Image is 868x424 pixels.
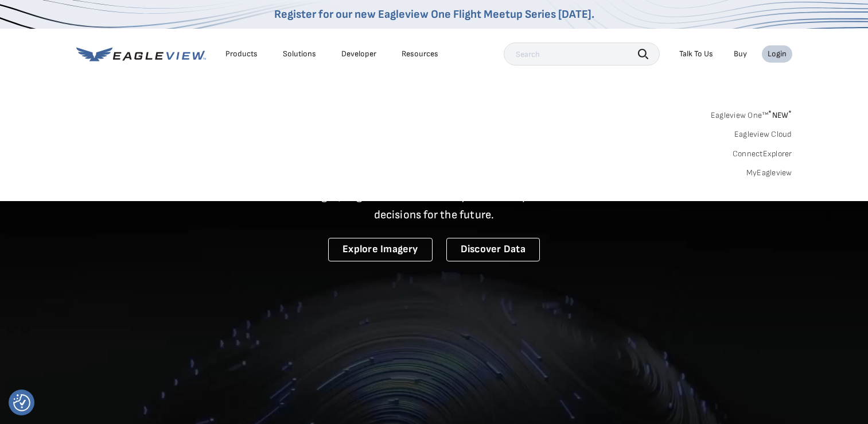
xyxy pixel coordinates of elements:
[283,49,316,59] div: Solutions
[734,129,792,140] a: Eagleview Cloud
[768,49,787,59] div: Login
[746,168,792,178] a: MyEagleview
[768,110,792,120] span: NEW
[711,107,792,120] a: Eagleview One™*NEW*
[13,394,30,411] img: Revisit consent button
[679,49,713,59] div: Talk To Us
[341,49,376,59] a: Developer
[402,49,438,59] div: Resources
[225,49,258,59] div: Products
[446,238,540,261] a: Discover Data
[274,7,594,21] a: Register for our new Eagleview One Flight Meetup Series [DATE].
[734,49,747,59] a: Buy
[504,43,660,65] input: Search
[13,394,30,411] button: Consent Preferences
[733,149,792,159] a: ConnectExplorer
[328,238,433,261] a: Explore Imagery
